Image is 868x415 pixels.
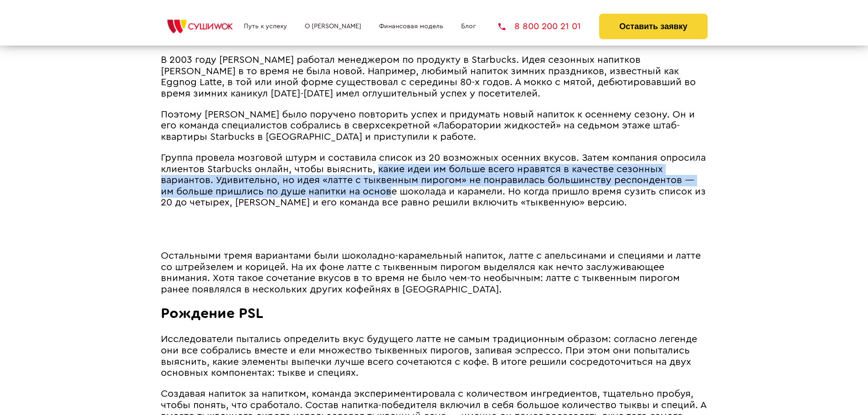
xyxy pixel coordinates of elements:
a: Блог [461,23,476,30]
a: Финансовая модель [379,23,443,30]
a: Путь к успеху [244,23,287,30]
button: Оставить заявку [599,14,707,39]
span: В 2003 году [PERSON_NAME] работал менеджером по продукту в Starbucks. Идея сезонных напитков [PER... [161,55,696,98]
span: Поэтому [PERSON_NAME] было поручено повторить успех и придумать новый напиток к осеннему сезону. ... [161,110,695,142]
a: 8 800 200 21 01 [498,22,581,31]
span: 8 800 200 21 01 [514,22,581,31]
span: Группа провела мозговой штурм и составила список из 20 возможных осенних вкусов. Затем компания о... [161,153,706,207]
span: Исследователи пытались определить вкус будущего латте не самым традиционным образом: согласно лег... [161,334,697,378]
span: Остальными тремя вариантами были шоколадно-карамельный напиток, латте с апельсинами и специями и ... [161,251,701,294]
a: О [PERSON_NAME] [305,23,361,30]
span: Рождение PSL [161,306,263,321]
